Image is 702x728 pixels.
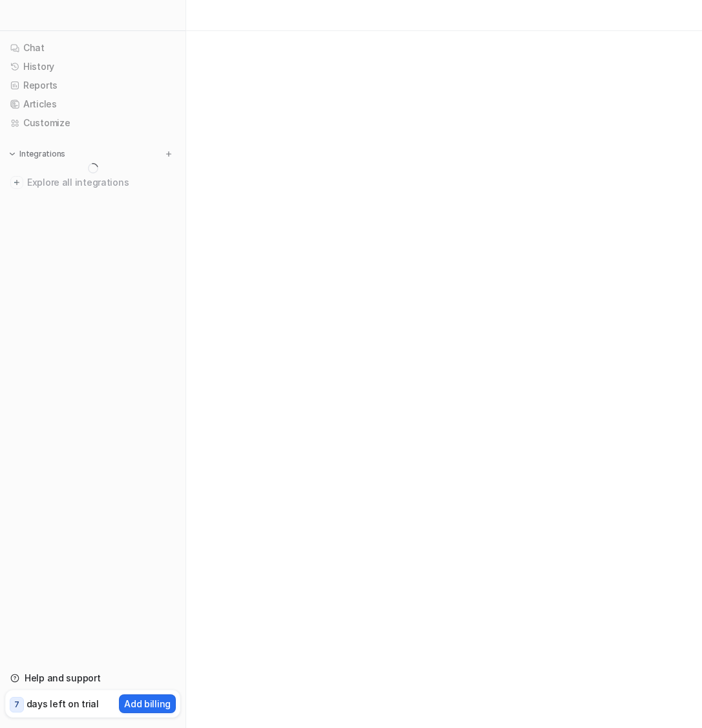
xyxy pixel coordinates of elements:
a: Reports [5,76,180,94]
img: expand menu [8,149,17,159]
a: Help and support [5,669,180,687]
p: days left on trial [27,697,99,711]
p: Add billing [124,697,171,711]
button: Add billing [119,694,176,713]
a: History [5,58,180,76]
img: explore all integrations [10,176,23,189]
p: Integrations [19,149,65,159]
img: menu_add.svg [164,149,173,159]
button: Integrations [5,148,69,160]
a: Articles [5,95,180,113]
a: Customize [5,114,180,132]
span: Explore all integrations [27,172,175,193]
a: Chat [5,39,180,57]
p: 7 [14,699,19,711]
a: Explore all integrations [5,173,180,192]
